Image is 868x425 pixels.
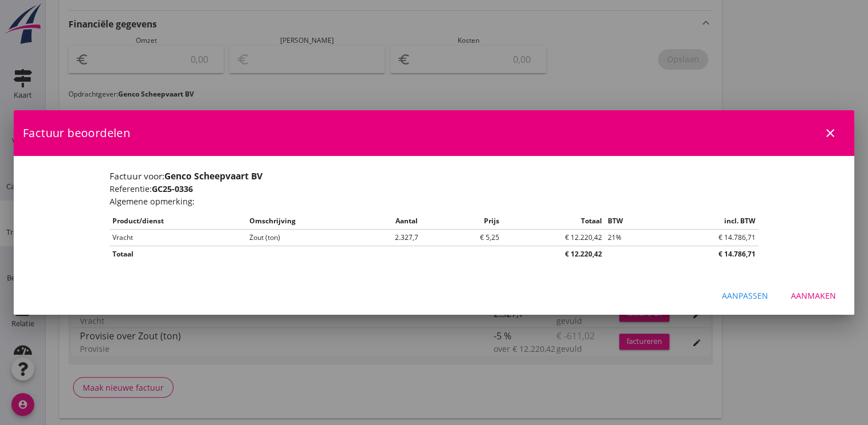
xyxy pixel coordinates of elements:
[791,290,836,302] div: Aanmaken
[247,213,372,230] th: Omschrijving
[110,183,758,207] h2: Referentie: Algemene opmerking:
[656,213,758,230] th: incl. BTW
[442,213,502,230] th: Prijs
[722,290,768,302] div: Aanpassen
[110,213,247,230] th: Product/dienst
[782,285,845,306] button: Aanmaken
[823,126,837,140] i: close
[110,246,502,263] th: Totaal
[110,170,758,183] h1: Factuur voor:
[713,285,777,306] button: Aanpassen
[247,230,372,246] td: Zout (ton)
[442,230,502,246] td: € 5,25
[152,183,193,194] strong: GC25-0336
[110,230,247,246] td: Vracht
[372,230,442,246] td: 2.327,7
[502,213,604,230] th: Totaal
[605,213,656,230] th: BTW
[14,110,854,156] div: Factuur beoordelen
[372,213,442,230] th: Aantal
[656,230,758,246] td: € 14.786,71
[605,230,656,246] td: 21%
[605,246,758,263] th: € 14.786,71
[164,170,263,182] strong: Genco Scheepvaart BV
[502,246,604,263] th: € 12.220,42
[502,230,604,246] td: € 12.220,42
